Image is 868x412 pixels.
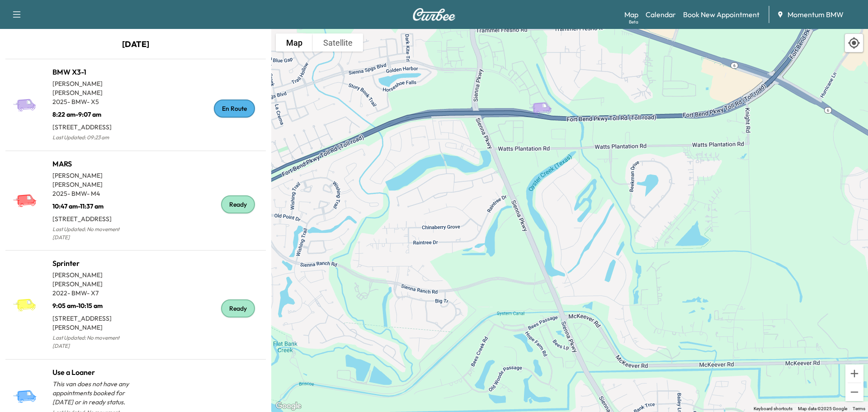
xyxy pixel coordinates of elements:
[52,298,136,310] p: 9:05 am - 10:15 am
[221,299,255,317] div: Ready
[853,406,865,411] a: Terms (opens in new tab)
[313,33,363,52] button: Show satellite imagery
[412,8,456,21] img: Curbee Logo
[52,119,136,132] p: [STREET_ADDRESS]
[52,332,136,352] p: Last Updated: No movement [DATE]
[624,9,638,20] a: MapBeta
[52,97,136,106] p: 2025 - BMW - X5
[52,211,136,223] p: [STREET_ADDRESS]
[52,379,136,407] p: This van does not have any appointments booked for [DATE] or in ready status.
[646,9,676,20] a: Calendar
[274,400,303,412] a: Open this area in Google Maps (opens a new window)
[683,9,759,20] a: Book New Appointment
[528,92,560,108] gmp-advanced-marker: BMW X3-1
[52,158,136,169] h1: MARS
[52,106,136,119] p: 8:22 am - 9:07 am
[52,189,136,198] p: 2025 - BMW - M4
[221,195,255,213] div: Ready
[845,383,863,401] button: Zoom out
[788,9,844,20] span: Momentum BMW
[52,310,136,332] p: [STREET_ADDRESS][PERSON_NAME]
[629,19,638,25] div: Beta
[754,406,793,412] button: Keyboard shortcuts
[798,406,847,411] span: Map data ©2025 Google
[52,132,136,143] p: Last Updated: 09:23 am
[274,400,303,412] img: Google
[52,79,136,97] p: [PERSON_NAME] [PERSON_NAME]
[52,223,136,243] p: Last Updated: No movement [DATE]
[52,258,136,269] h1: Sprinter
[214,99,255,118] div: En Route
[276,33,313,52] button: Show street map
[52,367,136,378] h1: Use a Loaner
[52,66,136,77] h1: BMW X3-1
[52,198,136,211] p: 10:47 am - 11:37 am
[52,171,136,189] p: [PERSON_NAME] [PERSON_NAME]
[844,33,863,52] div: Recenter map
[52,270,136,289] p: [PERSON_NAME] [PERSON_NAME]
[845,365,863,383] button: Zoom in
[52,289,136,298] p: 2022 - BMW - X7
